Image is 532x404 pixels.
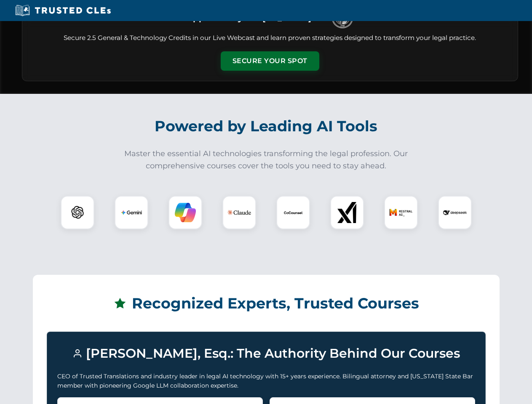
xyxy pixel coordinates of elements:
[330,196,364,229] div: xAI
[283,202,304,223] img: CoCounsel Logo
[337,202,358,223] img: xAI Logo
[13,4,113,17] img: Trusted CLEs
[57,342,475,365] h3: [PERSON_NAME], Esq.: The Authority Behind Our Courses
[438,196,472,229] div: DeepSeek
[33,112,500,141] h2: Powered by Leading AI Tools
[61,196,94,229] div: ChatGPT
[222,196,256,229] div: Claude
[119,148,414,172] p: Master the essential AI technologies transforming the legal profession. Our comprehensive courses...
[443,201,467,224] img: DeepSeek Logo
[115,196,148,229] div: Gemini
[168,196,202,229] div: Copilot
[121,202,142,223] img: Gemini Logo
[389,201,413,224] img: Mistral AI Logo
[276,196,310,229] div: CoCounsel
[32,33,508,43] p: Secure 2.5 General & Technology Credits in our Live Webcast and learn proven strategies designed ...
[384,196,418,229] div: Mistral AI
[65,200,90,225] img: ChatGPT Logo
[57,372,475,391] p: CEO of Trusted Translations and industry leader in legal AI technology with 15+ years experience....
[47,289,486,318] h2: Recognized Experts, Trusted Courses
[175,202,196,223] img: Copilot Logo
[221,51,319,71] button: Secure Your Spot
[227,201,251,224] img: Claude Logo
